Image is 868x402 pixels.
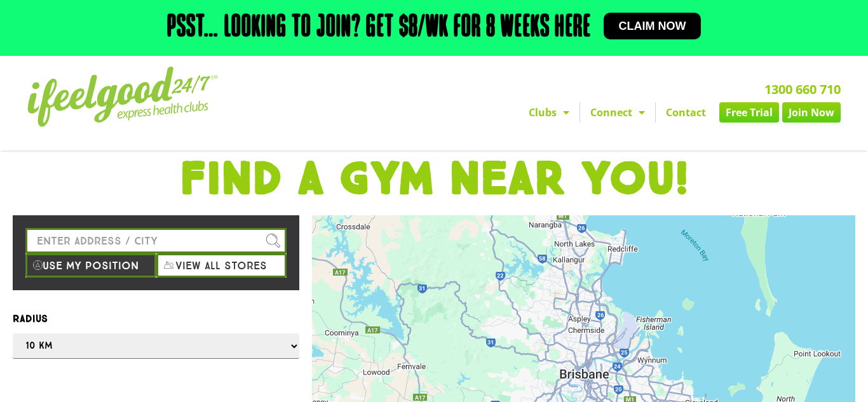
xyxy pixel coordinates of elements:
img: search.svg [266,234,280,248]
h2: Psst… Looking to join? Get $8/wk for 8 weeks here [167,13,591,43]
a: Free Trial [719,102,779,123]
button: Use my position [25,253,156,278]
a: Join Now [782,102,841,123]
a: Connect [580,102,655,123]
a: Contact [656,102,716,123]
span: Claim now [619,20,686,32]
a: Clubs [519,102,580,123]
button: View all stores [156,253,287,278]
h1: FIND A GYM NEAR YOU! [6,157,862,203]
label: Radius [13,311,299,327]
a: 1300 660 710 [764,81,841,98]
nav: Menu [316,102,841,123]
a: Claim now [604,13,702,39]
